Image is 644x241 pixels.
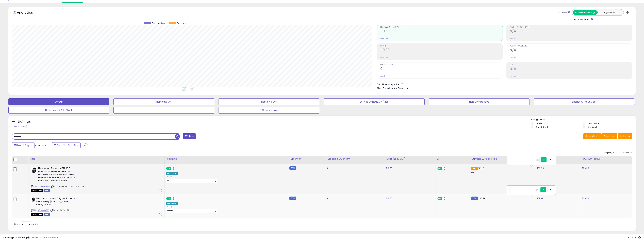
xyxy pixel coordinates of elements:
[627,236,641,239] span: 2025-09-15 19:32 GMT
[471,167,477,170] small: FBA
[38,209,49,212] a: B01MG4VZCT
[510,75,516,77] small: Prev: N/A
[478,167,484,170] span: 101.12
[289,157,324,161] div: Fulfillment
[536,122,542,125] label: Active
[166,172,178,175] div: Amazon AI
[569,17,597,21] div: Include Returns
[166,176,286,183] div: Preset:
[35,144,51,147] span: Compared to:
[52,142,81,148] button: Sep-01 - Sep-07
[12,142,35,148] button: Last 7 Days
[438,197,442,200] span: ON
[380,37,388,39] small: Prev: £0.00
[588,126,597,128] label: Archived
[12,125,27,128] div: Clear All Filters
[219,107,319,114] button: 0 Orders 7 days
[166,202,178,205] div: Win BuyBox
[537,157,580,161] div: Min Price
[324,98,424,105] button: Listings without Min/Max
[531,118,636,121] p: Listing States:
[377,83,400,86] b: Total Inventory Value:
[17,10,39,16] h5: Analytics
[510,67,632,71] h2: N/A
[44,213,50,216] span: FBM
[18,119,31,124] h5: Listings
[31,197,35,204] img: 31s9OOltvzL._SL40_.jpg
[573,10,598,15] button: All Selected Listings
[289,166,296,170] small: FBM
[113,107,214,114] button: 1
[557,11,570,14] div: Totals For
[177,22,186,25] span: Revenue
[219,98,319,105] button: Repricing Off
[582,157,631,161] div: [PERSON_NAME]
[510,64,632,66] span: ROI
[152,22,167,25] span: Revenue (prev)
[173,197,179,200] span: OFF
[31,167,37,173] img: 41gvuiHF6EL._SL40_.jpg
[50,209,70,212] span: | SKU: 0I-2AXN-H14L
[471,197,478,200] small: FBM
[44,189,50,192] span: FBM
[582,197,589,200] a: 129.99
[380,75,385,77] small: Prev: 0
[14,222,39,226] span: Show: entries
[510,37,516,39] small: Prev: N/A
[166,206,286,213] div: Preset:
[583,133,601,139] button: Save View
[445,167,450,170] span: OFF
[31,167,162,192] div: ASIN:
[8,107,109,114] button: Deactivated & In Stock
[377,82,630,86] li: £0
[445,197,450,200] span: OFF
[510,56,516,58] small: Prev: N/A
[30,157,163,161] div: Title
[17,143,30,147] span: Last 7 Days
[3,236,16,239] strong: Copyright
[386,157,434,161] div: Cost (Exc. VAT)
[582,167,589,170] a: 129.99
[438,167,442,170] span: ON
[38,167,79,183] b: Nespresso DeLonghi EN 80.B - Inissia Capsule Coffee Pod Machine - Auto Brew Stop, fast Heat-up, a...
[479,197,486,200] span: 100.98
[173,167,179,170] span: OFF
[113,98,214,105] button: Repricing On
[36,197,77,207] b: Nespresso Inissia Original Espresso Machine by [PERSON_NAME], Black, EN80B
[437,157,469,161] div: EFN
[601,133,617,139] button: Columns
[57,143,76,147] span: Sep-01 - Sep-07
[31,213,43,216] span: All listings that are currently out of stock and unavailable for purchase on Amazon
[38,185,50,188] a: B00G5YOVZA
[31,189,43,192] span: All listings that are currently out of stock and unavailable for purchase on Amazon
[3,236,58,239] div: seller snap | |
[167,167,171,170] span: ON
[380,64,503,66] span: Ordered Items
[326,167,382,170] div: 0
[167,197,171,200] span: ON
[536,126,548,128] label: Out of Stock
[380,45,503,47] span: Profit
[510,45,632,47] span: Avg. Buybox Share
[510,29,632,34] h2: N/A
[380,26,503,28] span: Net Revenue (Exc. VAT)
[510,48,632,53] h2: N/A
[618,133,632,139] button: Actions
[604,151,632,154] div: Displaying 1 to 2 of 2 items
[380,67,503,71] h2: 0
[29,236,43,239] a: Terms of Use
[386,197,392,200] a: 59.70
[537,167,544,170] a: 103.99
[404,87,408,90] span: N/A
[380,29,503,34] h2: £0.00
[510,26,632,28] span: Profit [PERSON_NAME]
[588,122,600,125] label: Deactivated
[380,56,388,58] small: Prev: £0.00
[31,197,162,216] div: ASIN:
[51,185,87,188] span: | SKU: Coffeefriend_68_119_5__6674
[598,10,623,15] button: Listings With Cost
[8,98,109,105] button: Default
[289,197,296,200] small: FBM
[429,98,530,105] button: Non Competitive
[326,197,382,200] div: 0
